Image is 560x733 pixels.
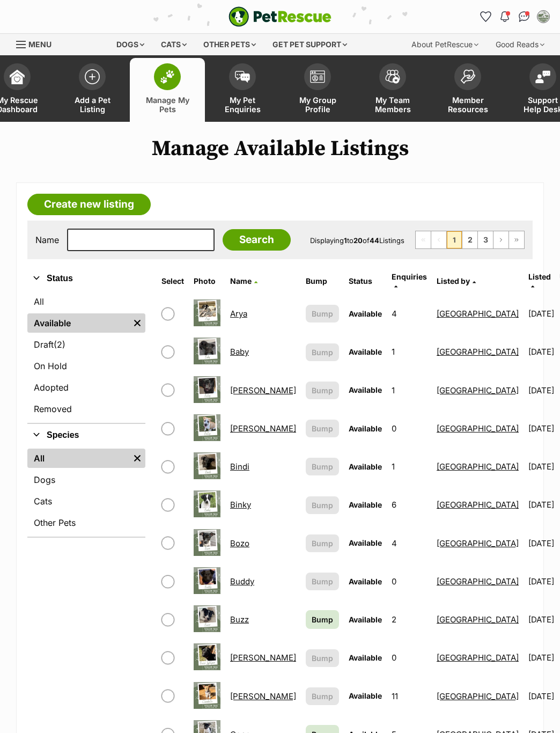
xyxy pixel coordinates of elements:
td: [DATE] [524,486,558,523]
span: Previous page [431,231,446,248]
a: PetRescue [229,6,331,27]
td: [DATE] [524,372,558,409]
a: Draft [27,335,145,354]
span: Page 1 [447,231,462,248]
a: Last page [509,231,524,248]
strong: 1 [344,236,347,245]
button: Species [27,428,145,442]
span: Bump [312,461,333,472]
td: 4 [387,295,431,332]
input: Search [223,229,291,251]
a: [GEOGRAPHIC_DATA] [437,653,519,663]
td: 1 [387,372,431,409]
a: [PERSON_NAME] [230,385,296,395]
span: Bump [312,653,333,664]
nav: Pagination [415,231,525,249]
button: Bump [306,534,339,552]
img: chat-41dd97257d64d25036548639549fe6c8038ab92f7586957e7f3b1b290dea8141.svg [519,11,530,22]
td: [DATE] [524,639,558,676]
img: dashboard-icon-eb2f2d2d3e046f16d808141f083e7271f6b2e854fb5c12c21221c1fb7104beca.svg [10,69,25,84]
a: Favourites [477,8,494,25]
div: Good Reads [488,34,552,55]
span: Available [349,309,382,318]
img: logo-e224e6f780fb5917bec1dbf3a21bbac754714ae5b6737aabdf751b685950b380.svg [229,6,331,27]
a: Bindi [230,461,249,472]
td: [DATE] [524,525,558,562]
a: [PERSON_NAME] [230,653,296,663]
a: Buzz [230,614,249,625]
a: All [27,292,145,311]
a: [GEOGRAPHIC_DATA] [437,309,519,319]
td: 0 [387,639,431,676]
a: Remove filter [129,313,145,333]
a: Next page [493,231,509,248]
span: Bump [312,691,333,702]
span: Name [230,276,252,285]
span: Displaying to of Listings [310,236,404,245]
th: Status [344,268,386,294]
button: Notifications [496,8,513,25]
a: [GEOGRAPHIC_DATA] [437,461,519,472]
a: [GEOGRAPHIC_DATA] [437,538,519,548]
td: [DATE] [524,601,558,638]
button: Bump [306,496,339,514]
button: Bump [306,458,339,475]
span: Available [349,691,382,700]
a: My Team Members [355,58,430,122]
span: translation missing: en.admin.listings.index.attributes.enquiries [392,272,427,281]
a: [GEOGRAPHIC_DATA] [437,576,519,587]
strong: 20 [353,236,363,245]
td: 6 [387,486,431,523]
td: [DATE] [524,448,558,485]
td: 1 [387,448,431,485]
button: Bump [306,687,339,705]
button: Bump [306,573,339,590]
span: Bump [312,347,333,358]
a: Member Resources [430,58,505,122]
div: Cats [153,34,194,55]
td: 1 [387,333,431,370]
a: Available [27,313,129,333]
span: Bump [312,576,333,587]
div: About PetRescue [404,34,486,55]
span: Bump [312,500,333,511]
button: My account [535,8,552,25]
a: Listed [528,272,551,290]
div: Status [27,290,145,423]
span: Listed by [437,276,470,285]
a: My Pet Enquiries [205,58,280,122]
span: Available [349,653,382,662]
a: [GEOGRAPHIC_DATA] [437,614,519,625]
span: Member Resources [444,96,492,114]
span: (2) [54,338,65,351]
span: Available [349,538,382,547]
a: [GEOGRAPHIC_DATA] [437,500,519,510]
span: Listed [528,272,551,281]
button: Bump [306,343,339,361]
span: Bump [312,385,333,396]
span: Available [349,615,382,624]
a: Bozo [230,538,249,548]
span: Bump [312,538,333,549]
button: Bump [306,382,339,399]
a: Add a Pet Listing [55,58,130,122]
span: My Team Members [369,96,417,114]
a: Manage My Pets [130,58,205,122]
td: [DATE] [524,333,558,370]
a: Menu [16,34,59,53]
span: Available [349,500,382,509]
span: Manage My Pets [143,96,191,114]
td: 0 [387,410,431,447]
a: Page 2 [462,231,477,248]
a: Page 3 [478,231,493,248]
a: Remove filter [129,449,145,468]
img: help-desk-icon-fdf02630f3aa405de69fd3d07c3f3aa587a6932b1a1747fa1d2bba05be0121f9.svg [535,70,550,83]
td: 4 [387,525,431,562]
button: Bump [306,305,339,322]
a: All [27,449,129,468]
img: Willow Tree Sanctuary profile pic [538,11,549,22]
td: 11 [387,678,431,715]
span: Available [349,462,382,471]
img: team-members-icon-5396bd8760b3fe7c0b43da4ab00e1e3bb1a5d9ba89233759b79545d2d3fc5d0d.svg [385,70,400,84]
button: Bump [306,420,339,437]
